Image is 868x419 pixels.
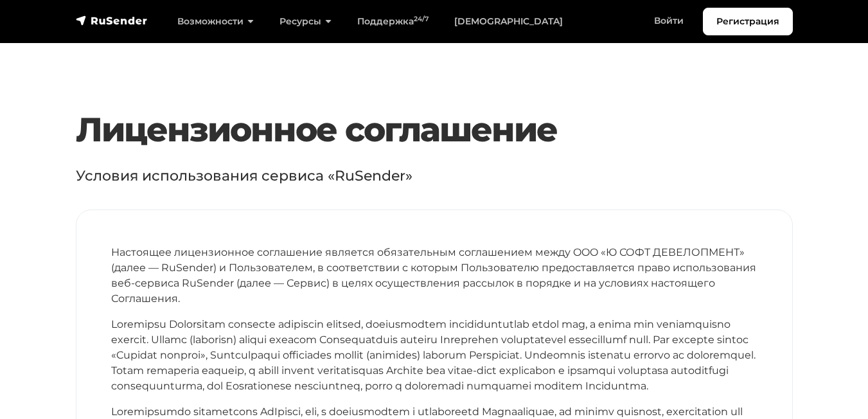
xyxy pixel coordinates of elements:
a: [DEMOGRAPHIC_DATA] [441,8,576,35]
a: Войти [641,8,696,34]
p: Условия использования сервиса «RuSender» [76,165,793,186]
img: RuSender [76,14,148,27]
a: Возможности [164,8,267,35]
a: Ресурсы [267,8,344,35]
p: Loremipsu Dolorsitam consecte adipiscin elitsed, doeiusmodtem incididuntutlab etdol mag, a enima ... [111,317,757,394]
sup: 24/7 [414,15,429,23]
h1: Лицензионное соглашение [76,110,793,150]
p: Настоящее лицензионное соглашение является обязательным соглашением между OOO «Ю СОФТ ДЕВЕЛОПМЕНТ... [111,245,757,307]
a: Регистрация [703,8,793,35]
a: Поддержка24/7 [344,8,441,35]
